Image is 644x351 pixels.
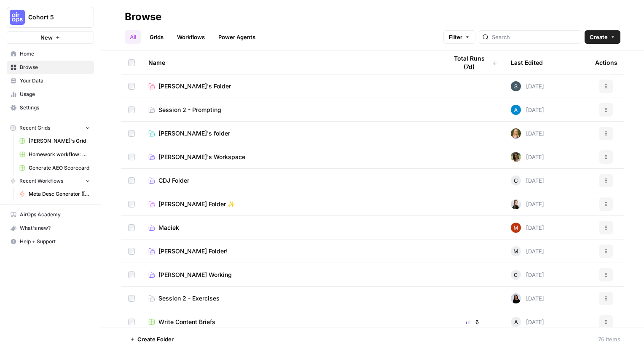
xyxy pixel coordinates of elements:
span: Create [590,33,608,41]
span: [PERSON_NAME]'s Workspace [158,153,245,161]
button: Workspace: Cohort 5 [7,7,94,28]
span: AirOps Academy [20,211,90,218]
span: CDJ Folder [158,176,189,185]
img: Cohort 5 Logo [10,10,25,25]
span: [PERSON_NAME]'s Folder [158,82,231,90]
span: Generate AEO Scorecard [29,164,90,172]
div: [DATE] [511,317,544,327]
div: Last Edited [511,51,543,74]
div: [DATE] [511,223,544,233]
a: All [125,30,141,44]
a: Browse [7,61,94,74]
a: Your Data [7,74,94,88]
div: 6 [448,318,497,326]
div: Total Runs (7d) [448,51,497,74]
span: Your Data [20,77,90,85]
img: o3cqybgnmipr355j8nz4zpq1mc6x [511,105,521,115]
div: Name [148,51,434,74]
a: [PERSON_NAME] Working [148,271,434,279]
div: [DATE] [511,270,544,280]
div: [DATE] [511,293,544,303]
button: New [7,31,94,44]
div: Browse [125,10,161,24]
button: What's new? [7,221,94,235]
a: [PERSON_NAME]'s folder [148,129,434,138]
button: Create [585,30,620,44]
div: [DATE] [511,128,544,138]
span: Meta Desc Generator ([PERSON_NAME]) [29,190,90,198]
a: Write Content Briefs [148,318,434,326]
a: Generate AEO Scorecard [16,161,94,175]
span: Recent Workflows [19,177,63,185]
span: Filter [449,33,462,41]
span: Maciek [158,223,179,232]
a: Home [7,47,94,61]
a: [PERSON_NAME] Folder! [148,247,434,255]
a: CDJ Folder [148,176,434,185]
a: Meta Desc Generator ([PERSON_NAME]) [16,187,94,201]
span: M [513,247,518,255]
button: Recent Grids [7,122,94,134]
div: [DATE] [511,152,544,162]
span: [PERSON_NAME]'s Grid [29,137,90,145]
div: Actions [595,51,617,74]
button: Filter [443,30,475,44]
img: l7wc9lttar9mml2em7ssp1le7bvz [511,81,521,91]
a: Power Agents [213,30,260,44]
span: Usage [20,90,90,98]
div: [DATE] [511,81,544,91]
a: [PERSON_NAME] Folder ✨ [148,200,434,208]
div: [DATE] [511,175,544,186]
button: Create Folder [125,332,179,346]
span: Cohort 5 [28,13,79,21]
span: Recent Grids [19,124,50,132]
button: Recent Workflows [7,175,94,187]
span: Create Folder [137,335,174,343]
a: Homework workflow: Meta Description ([GEOGRAPHIC_DATA]) Grid [16,148,94,161]
a: [PERSON_NAME]'s Folder [148,82,434,90]
div: [DATE] [511,246,544,256]
button: Help + Support [7,235,94,248]
img: 39yvk6re8pq17klu4428na3vpvu6 [511,199,521,209]
a: Session 2 - Prompting [148,106,434,114]
span: C [514,176,518,185]
span: New [40,33,53,42]
div: [DATE] [511,105,544,115]
span: C [514,271,518,279]
span: [PERSON_NAME] Folder! [158,247,228,255]
a: Grids [145,30,169,44]
a: Usage [7,88,94,101]
img: vio31xwqbzqwqde1387k1bp3keqw [511,293,521,303]
span: Write Content Briefs [158,318,215,326]
span: Session 2 - Prompting [158,106,221,114]
img: r24b6keouon8mlof60ptx1lwn1nq [511,128,521,138]
div: What's new? [7,222,94,234]
span: Homework workflow: Meta Description ([GEOGRAPHIC_DATA]) Grid [29,151,90,158]
img: ftiewkinvtttmmywn0rd7mbqrk6g [511,152,521,162]
div: [DATE] [511,199,544,209]
span: Browse [20,64,90,71]
span: [PERSON_NAME]'s folder [158,129,230,138]
span: Help + Support [20,238,90,245]
div: 76 Items [598,335,620,343]
a: Session 2 - Exercises [148,294,434,303]
span: Session 2 - Exercises [158,294,220,303]
a: Settings [7,101,94,114]
span: Settings [20,104,90,112]
span: [PERSON_NAME] Folder ✨ [158,200,235,208]
input: Search [492,33,577,41]
span: A [514,318,518,326]
img: vrw3c2i85bxreej33hwq2s6ci9t1 [511,223,521,233]
a: Workflows [172,30,210,44]
a: Maciek [148,223,434,232]
a: [PERSON_NAME]'s Workspace [148,153,434,161]
span: [PERSON_NAME] Working [158,271,232,279]
span: Home [20,50,90,58]
a: AirOps Academy [7,208,94,221]
a: [PERSON_NAME]'s Grid [16,134,94,148]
